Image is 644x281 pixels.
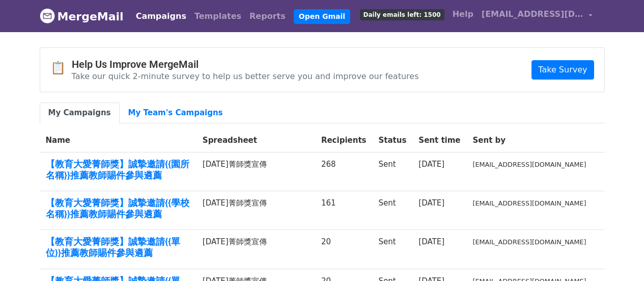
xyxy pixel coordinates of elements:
[449,4,478,24] a: Help
[315,230,373,269] td: 20
[72,71,419,82] p: Take our quick 2-minute survey to help us better serve you and improve our features
[372,152,412,191] td: Sent
[197,152,315,191] td: [DATE]菁師獎宣傳
[197,129,315,152] th: Spreadsheet
[412,129,466,152] th: Sent time
[40,129,197,152] th: Name
[473,161,586,168] small: [EMAIL_ADDRESS][DOMAIN_NAME]
[40,103,120,123] a: My Campaigns
[40,8,55,23] img: MergeMail logo
[372,230,412,269] td: Sent
[315,191,373,230] td: 161
[478,4,597,28] a: [EMAIL_ADDRESS][DOMAIN_NAME]
[482,8,583,20] span: [EMAIL_ADDRESS][DOMAIN_NAME]
[197,230,315,269] td: [DATE]菁師獎宣傳
[72,58,419,70] h4: Help Us Improve MergeMail
[372,191,412,230] td: Sent
[294,9,350,24] a: Open Gmail
[132,6,190,27] a: Campaigns
[46,197,190,219] a: 【教育大愛菁師獎】誠摯邀請{{學校名稱}}推薦教師賜件參與遴薦
[50,61,72,75] span: 📋
[473,199,586,207] small: [EMAIL_ADDRESS][DOMAIN_NAME]
[360,9,444,20] span: Daily emails left: 1500
[190,6,245,27] a: Templates
[418,198,444,208] a: [DATE]
[245,6,290,27] a: Reports
[120,103,232,123] a: My Team's Campaigns
[356,4,449,24] a: Daily emails left: 1500
[531,60,594,80] a: Take Survey
[473,238,586,246] small: [EMAIL_ADDRESS][DOMAIN_NAME]
[315,152,373,191] td: 268
[467,129,593,152] th: Sent by
[197,191,315,230] td: [DATE]菁師獎宣傳
[40,6,124,27] a: MergeMail
[418,160,444,169] a: [DATE]
[46,236,190,258] a: 【教育大愛菁師獎】誠摯邀請{{單位}}推薦教師賜件參與遴薦
[315,129,373,152] th: Recipients
[46,159,190,181] a: 【教育大愛菁師獎】誠摯邀請{{園所名稱}}推薦教師賜件參與遴薦
[372,129,412,152] th: Status
[418,237,444,246] a: [DATE]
